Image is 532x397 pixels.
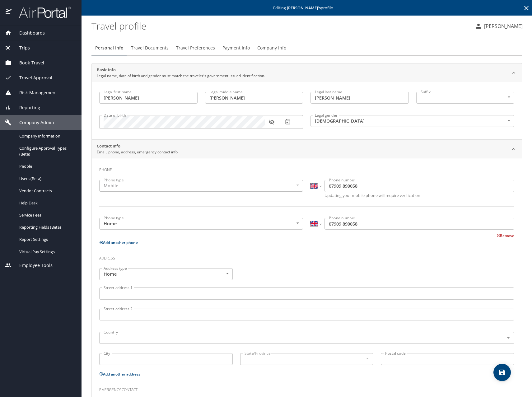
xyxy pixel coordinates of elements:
[12,6,71,18] img: airportal-logo.png
[482,22,523,30] p: [PERSON_NAME]
[19,249,74,255] span: Virtual Pay Settings
[92,82,522,139] div: Basic InfoLegal name, date of birth and gender must match the traveler's government-issued identi...
[12,59,44,66] span: Book Travel
[176,44,215,52] span: Travel Preferences
[91,40,522,55] div: Profile
[99,180,303,192] div: Mobile
[12,74,52,81] span: Travel Approval
[99,240,138,245] button: Add another phone
[19,200,74,206] span: Help Desk
[97,67,265,73] h2: Basic Info
[12,119,54,126] span: Company Admin
[91,16,470,35] h1: Travel profile
[324,194,514,198] p: Updating your mobile phone will require verification
[497,233,514,238] button: Remove
[99,383,514,394] h3: Emergency contact
[97,149,178,155] p: Email, phone, address, emergency contact info
[310,115,514,127] div: [DEMOGRAPHIC_DATA]
[493,364,511,381] button: save
[19,212,74,218] span: Service Fees
[92,140,522,158] div: Contact InfoEmail, phone, address, emergency contact info
[287,5,321,11] strong: [PERSON_NAME] 's
[19,224,74,230] span: Reporting Fields (Beta)
[19,163,74,169] span: People
[95,44,124,52] span: Personal Info
[99,251,514,262] h3: Address
[97,73,265,79] p: Legal name, date of birth and gender must match the traveler's government-issued identification.
[99,218,303,230] div: Home
[19,145,74,157] span: Configure Approval Types (Beta)
[222,44,250,52] span: Payment Info
[12,30,45,36] span: Dashboards
[19,133,74,139] span: Company Information
[19,236,74,242] span: Report Settings
[416,92,515,104] div: ​
[131,44,169,52] span: Travel Documents
[83,6,530,10] p: Editing profile
[97,143,178,149] h2: Contact Info
[257,44,286,52] span: Company Info
[12,44,30,51] span: Trips
[6,6,12,18] img: icon-airportal.png
[19,188,74,194] span: Vendor Contracts
[12,104,40,111] span: Reporting
[99,371,140,377] button: Add another address
[99,163,514,174] h3: Phone
[472,21,525,32] button: [PERSON_NAME]
[12,262,53,269] span: Employee Tools
[12,89,57,96] span: Risk Management
[19,176,74,182] span: Users (Beta)
[505,334,512,342] button: Open
[92,63,522,82] div: Basic InfoLegal name, date of birth and gender must match the traveler's government-issued identi...
[99,268,233,280] div: Home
